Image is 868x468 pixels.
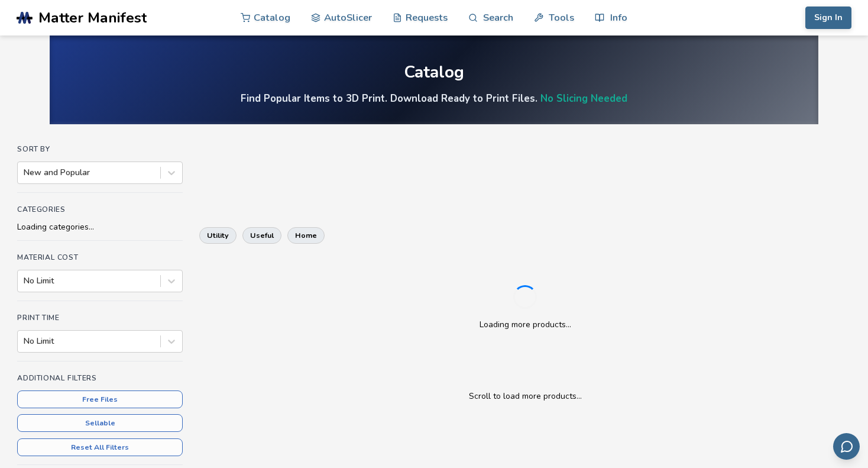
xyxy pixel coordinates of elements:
[24,168,26,177] input: New and Popular
[17,222,183,232] div: Loading categories...
[241,92,627,105] h4: Find Popular Items to 3D Print. Download Ready to Print Files.
[24,276,26,286] input: No Limit
[17,253,183,262] h4: Material Cost
[24,337,26,346] input: No Limit
[17,390,183,408] button: Free Files
[242,227,281,244] button: useful
[540,92,627,105] a: No Slicing Needed
[17,145,183,153] h4: Sort By
[211,390,838,402] p: Scroll to load more products...
[17,414,183,432] button: Sellable
[17,438,183,456] button: Reset All Filters
[480,318,571,331] p: Loading more products...
[17,314,183,322] h4: Print Time
[287,227,325,244] button: home
[38,9,147,26] span: Matter Manifest
[404,63,464,82] div: Catalog
[17,205,183,214] h4: Categories
[17,374,183,382] h4: Additional Filters
[833,433,860,460] button: Send feedback via email
[199,227,237,244] button: utility
[805,7,851,29] button: Sign In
